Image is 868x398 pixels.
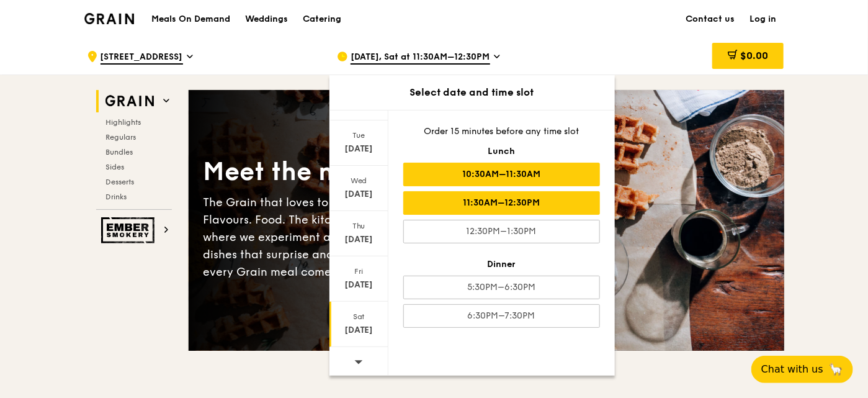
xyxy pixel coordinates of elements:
div: [DATE] [331,324,387,337]
span: Bundles [106,148,133,156]
span: Highlights [106,118,141,127]
img: Grain [84,13,135,24]
div: Catering [303,1,341,38]
div: Weddings [245,1,288,38]
span: 🦙 [828,362,843,377]
div: Sat [331,312,387,322]
button: Chat with us🦙 [751,356,853,383]
img: Grain web logo [101,90,158,112]
div: [DATE] [331,279,387,291]
img: Ember Smokery web logo [101,217,158,243]
div: [DATE] [331,143,387,155]
span: [DATE], Sat at 11:30AM–12:30PM [351,51,490,65]
div: 12:30PM–1:30PM [403,220,600,243]
a: Catering [295,1,349,38]
div: 10:30AM–11:30AM [403,163,600,186]
div: 6:30PM–7:30PM [403,304,600,328]
div: Meet the new Grain [204,155,486,189]
div: 5:30PM–6:30PM [403,276,600,299]
span: Drinks [106,192,127,201]
div: Dinner [403,258,600,271]
span: Desserts [106,178,135,186]
div: Wed [331,176,387,186]
span: Chat with us [761,362,823,377]
div: 11:30AM–12:30PM [403,191,600,215]
div: Tue [331,130,387,140]
div: Lunch [403,145,600,158]
div: The Grain that loves to play. With ingredients. Flavours. Food. The kitchen is our happy place, w... [204,194,486,281]
span: [STREET_ADDRESS] [101,51,183,65]
h1: Meals On Demand [151,13,230,25]
div: Select date and time slot [329,85,615,100]
div: [DATE] [331,233,387,246]
a: Contact us [679,1,743,38]
span: Regulars [106,133,136,142]
a: Weddings [238,1,295,38]
span: Sides [106,163,125,171]
a: Log in [743,1,784,38]
div: Fri [331,266,387,276]
div: [DATE] [331,188,387,201]
span: $0.00 [740,50,768,61]
div: Thu [331,221,387,231]
div: Order 15 minutes before any time slot [403,125,600,138]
